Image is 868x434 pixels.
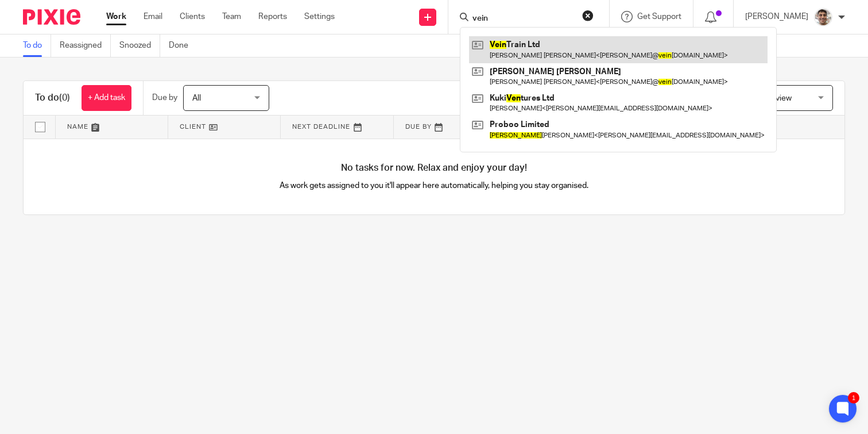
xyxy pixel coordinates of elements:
[229,180,640,191] p: As work gets assigned to you it'll appear here automatically, helping you stay organised.
[60,34,111,57] a: Reassigned
[471,14,575,24] input: Search
[24,162,844,174] h4: No tasks for now. Relax and enjoy your day!
[180,11,205,22] a: Clients
[814,8,832,26] img: PXL_20240409_141816916.jpg
[119,34,160,57] a: Snoozed
[848,392,859,404] div: 1
[35,92,70,104] h1: To do
[582,10,594,21] button: Clear
[59,93,70,102] span: (0)
[23,9,80,25] img: Pixie
[637,13,681,21] span: Get Support
[222,11,241,22] a: Team
[152,92,177,103] p: Due by
[745,11,808,22] p: [PERSON_NAME]
[192,94,201,102] span: All
[23,34,51,57] a: To do
[82,85,131,111] a: + Add task
[169,34,197,57] a: Done
[106,11,126,22] a: Work
[258,11,287,22] a: Reports
[144,11,162,22] a: Email
[304,11,335,22] a: Settings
